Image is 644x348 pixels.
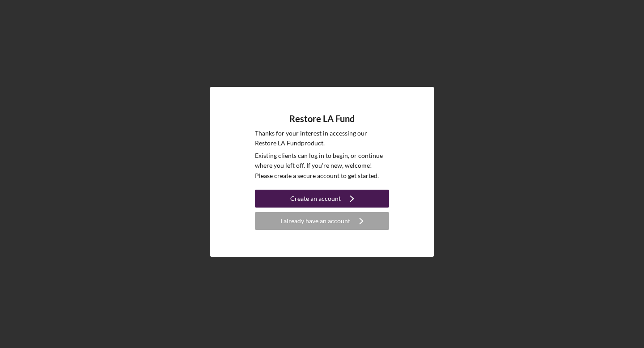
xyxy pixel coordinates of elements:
button: I already have an account [255,212,389,230]
h4: Restore LA Fund [289,114,355,124]
div: I already have an account [280,212,350,230]
div: Create an account [290,190,341,208]
a: Create an account [255,190,389,210]
p: Existing clients can log in to begin, or continue where you left off. If you're new, welcome! Ple... [255,151,389,181]
button: Create an account [255,190,389,208]
p: Thanks for your interest in accessing our Restore LA Fund product. [255,128,389,149]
